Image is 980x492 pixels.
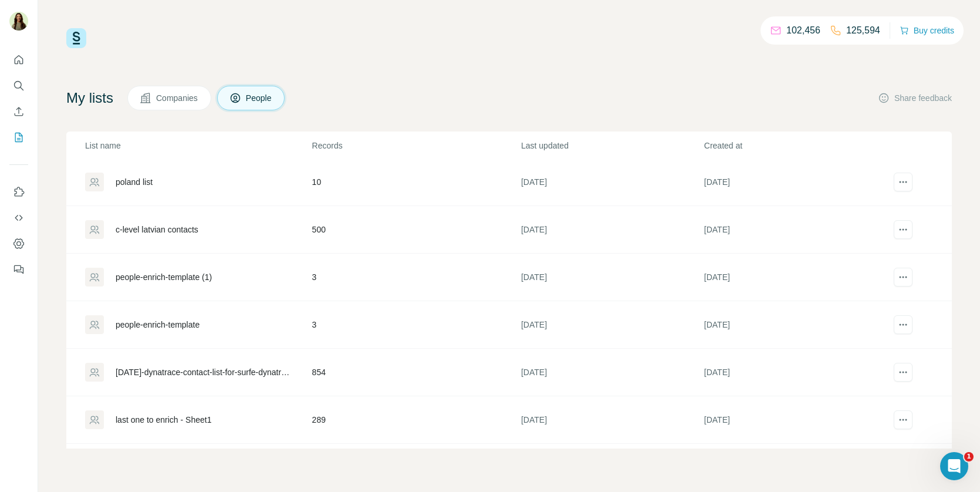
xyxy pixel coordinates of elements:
[521,349,704,396] td: [DATE]
[9,75,28,96] button: Search
[521,301,704,349] td: [DATE]
[116,414,211,426] div: last one to enrich - Sheet1
[9,49,28,70] button: Quick start
[9,233,28,254] button: Dashboard
[116,224,198,235] div: c-level latvian contacts
[9,181,28,203] button: Use Surfe on LinkedIn
[9,259,28,280] button: Feedback
[894,410,913,429] button: actions
[894,315,913,334] button: actions
[116,319,200,331] div: people-enrich-template
[878,92,952,104] button: Share feedback
[704,396,887,444] td: [DATE]
[521,140,703,151] p: Last updated
[116,366,292,378] div: [DATE]-dynatrace-contact-list-for-surfe-dynatrace - contact-list-for-surfe-dynatrace-contact-list...
[964,452,974,461] span: 1
[156,92,199,104] span: Companies
[312,206,521,254] td: 500
[521,396,704,444] td: [DATE]
[312,301,521,349] td: 3
[894,220,913,239] button: actions
[312,254,521,301] td: 3
[9,12,28,31] img: Avatar
[9,127,28,148] button: My lists
[704,140,886,151] p: Created at
[312,159,521,206] td: 10
[704,159,887,206] td: [DATE]
[704,349,887,396] td: [DATE]
[894,268,913,287] button: actions
[312,349,521,396] td: 854
[521,206,704,254] td: [DATE]
[246,92,273,104] span: People
[116,271,212,283] div: people-enrich-template (1)
[704,206,887,254] td: [DATE]
[312,140,520,151] p: Records
[940,452,968,480] iframe: Intercom live chat
[900,22,954,39] button: Buy credits
[894,173,913,191] button: actions
[312,444,521,491] td: 224
[521,444,704,491] td: [DATE]
[704,254,887,301] td: [DATE]
[9,101,28,122] button: Enrich CSV
[66,28,86,48] img: Surfe Logo
[66,89,113,107] h4: My lists
[846,23,880,38] p: 125,594
[312,396,521,444] td: 289
[894,363,913,382] button: actions
[85,140,311,151] p: List name
[521,254,704,301] td: [DATE]
[9,207,28,228] button: Use Surfe API
[704,444,887,491] td: [DATE]
[116,176,153,188] div: poland list
[704,301,887,349] td: [DATE]
[521,159,704,206] td: [DATE]
[786,23,820,38] p: 102,456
